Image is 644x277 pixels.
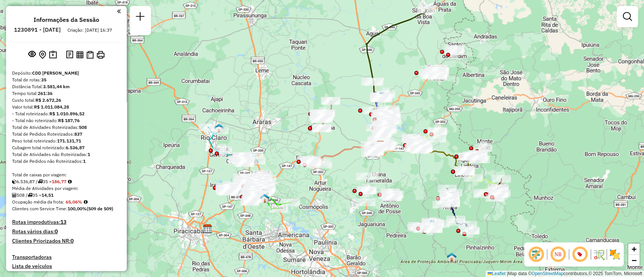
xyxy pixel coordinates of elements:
[12,179,17,184] i: Cubagem total roteirizado
[14,26,61,33] h6: 1230891 - [DATE]
[27,49,37,61] button: Exibir sessão original
[486,271,644,277] div: Map data © contributors,© 2025 TomTom, Microsoft
[12,171,121,178] div: Total de caixas por viagem:
[12,104,121,110] div: Valor total:
[65,49,75,61] button: Logs desbloquear sessão
[60,219,66,225] strong: 13
[85,49,95,60] button: Visualizar Romaneio
[12,219,121,225] h4: Rotas improdutivas:
[84,200,88,204] em: Média calculada utilizando a maior ocupação (%Peso ou %Cubagem) de cada rota da sessão. Rotas cro...
[71,237,74,244] strong: 0
[43,84,70,89] strong: 3.581,44 km
[620,9,635,24] a: Exibir filtros
[259,189,269,199] img: 618 UDC Light Limeira
[12,138,121,144] div: Peso total roteirizado:
[12,124,121,131] div: Total de Atividades Roteirizadas:
[527,245,545,263] span: Exibir deslocamento
[48,49,58,61] button: Painel de Sugestão
[38,179,43,184] i: Total de rotas
[41,77,46,83] strong: 35
[12,263,121,269] h4: Lista de veículos
[65,27,115,34] div: Criação: [DATE] 16:37
[12,151,121,158] div: Total de Atividades não Roteirizadas:
[12,117,121,124] div: - Total não roteirizado:
[507,271,508,276] span: |
[447,252,456,262] img: Tuiuti
[49,111,85,116] strong: R$ 1.010.896,52
[92,271,121,277] h4: Recargas: 0
[12,178,121,185] div: 6.536,87 / 35 =
[532,271,564,276] a: OpenStreetMap
[41,192,54,198] strong: 14,51
[12,144,121,151] div: Cubagem total roteirizado:
[628,255,639,266] a: Zoom out
[133,9,148,26] a: Nova sessão e pesquisa
[12,83,121,90] div: Distância Total:
[75,49,85,60] button: Visualizar relatório de Roteirização
[12,90,121,97] div: Tempo total:
[88,152,90,157] strong: 1
[12,110,121,117] div: - Total roteirizado:
[376,92,386,102] img: Estiva Gerbi
[66,199,82,205] strong: 65,06%
[12,199,64,205] span: Ocupação média da frota:
[117,7,121,15] a: Clique aqui para minimizar o painel
[12,254,121,260] h4: Transportadoras
[34,104,69,110] strong: R$ 1.011.084,28
[95,49,106,60] button: Imprimir Rotas
[628,243,639,255] a: Zoom in
[571,245,589,263] span: Exibir número da rota
[12,158,121,165] div: Total de Pedidos não Roteirizados:
[214,123,224,133] img: 619 UDC Light Rio Claro
[12,97,121,104] div: Custo total:
[632,256,636,265] span: −
[632,244,636,254] span: +
[12,238,121,244] h4: Clientes Priorizados NR:
[52,179,66,184] strong: 186,77
[493,187,503,196] img: Socoro
[12,77,121,83] div: Total de rotas:
[426,220,436,230] img: Amparo
[609,248,621,260] img: Exibir/Ocultar setores
[79,124,87,130] strong: 508
[203,224,212,234] img: CDD Piracicaba
[57,138,81,144] strong: 171.131,71
[12,228,121,235] h4: Rotas vários dias:
[12,206,68,211] span: Clientes com Service Time:
[12,70,121,77] div: Depósito:
[37,49,48,61] button: Centralizar mapa no depósito ou ponto de apoio
[87,206,113,211] strong: (509 de 509)
[12,185,121,192] div: Média de Atividades por viagem:
[12,193,17,197] i: Total de Atividades
[34,16,99,23] h4: Informações da Sessão
[549,245,567,263] span: Ocultar NR
[487,271,506,276] a: Leaflet
[74,131,82,137] strong: 837
[55,228,58,235] strong: 0
[28,193,32,197] i: Total de rotas
[593,248,605,260] img: Fluxo de ruas
[12,192,121,199] div: 508 / 35 =
[68,179,72,184] i: Meta Caixas/viagem: 219,60 Diferença: -32,83
[35,97,61,103] strong: R$ 2.672,26
[12,271,26,277] a: Rotas
[32,70,79,76] strong: CDD [PERSON_NAME]
[375,141,385,150] img: CDD Mogi Mirim
[66,145,85,150] strong: 6.536,87
[260,193,269,203] img: PA - Limeira
[58,118,80,123] strong: R$ 187,76
[12,131,121,138] div: Total de Pedidos Roteirizados:
[38,90,52,96] strong: 261:36
[83,158,86,164] strong: 1
[68,206,87,211] strong: 100,00%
